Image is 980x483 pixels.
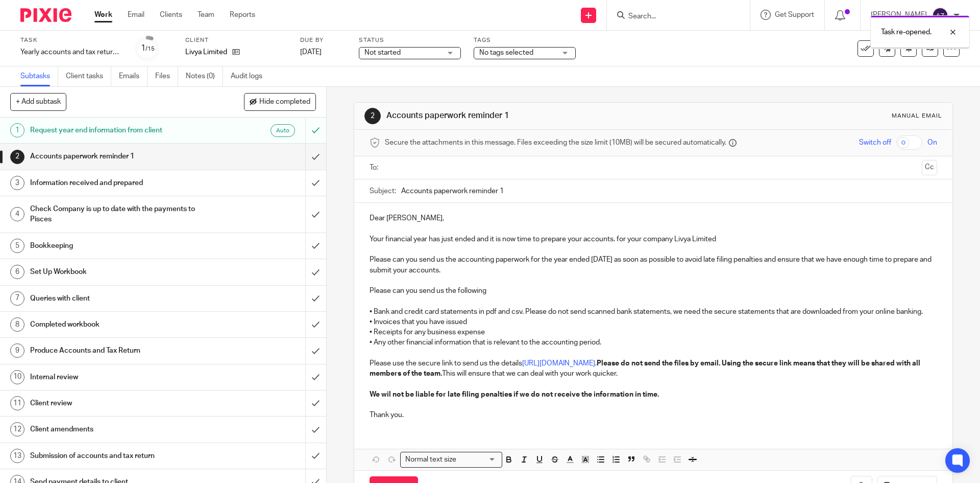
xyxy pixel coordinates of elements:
label: Subject: [370,186,396,196]
small: /15 [145,46,155,52]
a: Notes (0) [186,66,223,86]
a: Subtasks [20,66,58,86]
div: 10 [10,370,24,384]
p: Your financial year has just ended and it is now time to prepare your accounts. for your company ... [370,234,937,244]
h1: Bookkeeping [30,238,207,254]
div: 7 [10,291,24,306]
h1: Accounts paperwork reminder 1 [30,149,207,164]
span: [DATE] [300,49,322,56]
p: Thank you. [370,410,937,420]
a: [URL][DOMAIN_NAME] [522,360,595,367]
p: • Invoices that you have issued [370,317,937,327]
a: Email [128,10,144,20]
label: Status [359,36,461,44]
h1: Completed workbook [30,317,207,332]
strong: We wil not be liable for late filing penalties if we do not receive the information in time. [370,391,659,398]
h1: Submission of accounts and tax return [30,448,207,464]
div: 5 [10,239,24,253]
h1: Client amendments [30,422,207,437]
button: Cc [922,160,937,175]
label: Task [20,36,122,44]
span: Hide completed [259,98,310,106]
a: Emails [119,66,148,86]
h1: Accounts paperwork reminder 1 [386,110,675,121]
h1: Produce Accounts and Tax Return [30,343,207,358]
input: Search for option [459,454,496,465]
span: Not started [364,49,401,56]
div: 2 [10,150,24,164]
strong: Please do not send the files by email. Using the secure link means that they will be shared with ... [370,360,922,377]
p: Please use the secure link to send us the details . This will ensure that we can deal with your w... [370,358,937,379]
p: Task re-opened. [881,27,932,37]
a: Work [94,10,112,20]
p: • Bank and credit card statements in pdf and csv. Please do not send scanned bank statements, we ... [370,307,937,317]
div: 2 [364,108,381,124]
div: Yearly accounts and tax return - Automatic - [DATE] [20,47,122,57]
label: Tags [474,36,576,44]
span: Secure the attachments in this message. Files exceeding the size limit (10MB) will be secured aut... [385,137,726,148]
div: Manual email [892,112,942,120]
h1: Set Up Workbook [30,264,207,280]
h1: Client review [30,396,207,411]
div: 12 [10,422,24,436]
label: To: [370,163,381,173]
div: 6 [10,265,24,279]
a: Audit logs [231,66,270,86]
img: Pixie [20,8,71,22]
div: Search for option [400,452,502,468]
a: Clients [160,10,182,20]
div: 11 [10,396,24,410]
img: svg%3E [932,7,948,24]
div: 13 [10,449,24,463]
p: Livya Limited [185,47,227,57]
p: Please can you send us the accounting paperwork for the year ended [DATE] as soon as possible to ... [370,255,937,275]
a: Team [198,10,214,20]
h1: Queries with client [30,291,207,306]
span: No tags selected [479,49,533,56]
h1: Internal review [30,370,207,385]
button: + Add subtask [10,93,66,110]
div: 1 [141,42,155,54]
a: Reports [230,10,255,20]
p: Dear [PERSON_NAME], [370,213,937,223]
div: 4 [10,207,24,221]
div: 3 [10,176,24,190]
button: Hide completed [244,93,316,110]
h1: Request year end information from client [30,123,207,138]
h1: Information received and prepared [30,175,207,191]
div: Yearly accounts and tax return - Automatic - November 2023 [20,47,122,57]
div: 8 [10,317,24,332]
label: Client [185,36,287,44]
div: Auto [271,124,295,137]
div: 1 [10,123,24,137]
h1: Check Company is up to date with the payments to Pisces [30,201,207,227]
p: • Any other financial information that is relevant to the accounting period. [370,337,937,348]
span: Switch off [859,137,891,148]
span: Normal text size [403,454,458,465]
a: Client tasks [66,66,111,86]
a: Files [155,66,178,86]
div: 9 [10,343,24,358]
p: • Receipts for any business expense [370,327,937,337]
p: Please can you send us the following [370,286,937,296]
label: Due by [300,36,346,44]
span: On [927,137,937,148]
